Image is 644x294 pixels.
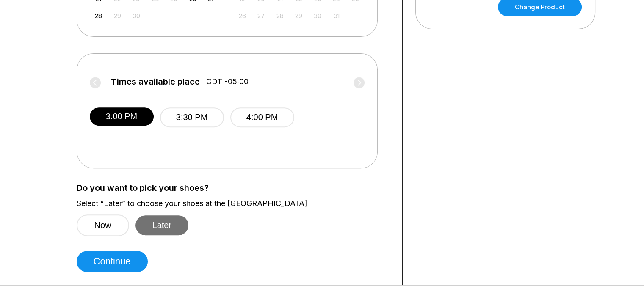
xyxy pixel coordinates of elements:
span: CDT -05:00 [206,77,249,86]
button: Continue [77,251,148,272]
div: Not available Monday, October 27th, 2025 [255,10,267,22]
button: Later [135,215,189,235]
button: 3:30 PM [160,107,224,127]
span: Times available place [111,77,200,86]
button: 4:00 PM [230,107,294,127]
div: Not available Tuesday, October 28th, 2025 [274,10,286,22]
button: 3:00 PM [90,107,154,126]
button: Now [77,214,129,236]
div: Choose Sunday, September 28th, 2025 [93,10,104,22]
div: Not available Wednesday, October 29th, 2025 [293,10,304,22]
div: Not available Sunday, October 26th, 2025 [237,10,248,22]
div: Not available Monday, September 29th, 2025 [112,10,123,22]
label: Select “Later” to choose your shoes at the [GEOGRAPHIC_DATA] [77,199,390,208]
label: Do you want to pick your shoes? [77,183,390,192]
div: Not available Friday, October 31st, 2025 [331,10,342,22]
div: Not available Tuesday, September 30th, 2025 [130,10,142,22]
div: Not available Thursday, October 30th, 2025 [312,10,323,22]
